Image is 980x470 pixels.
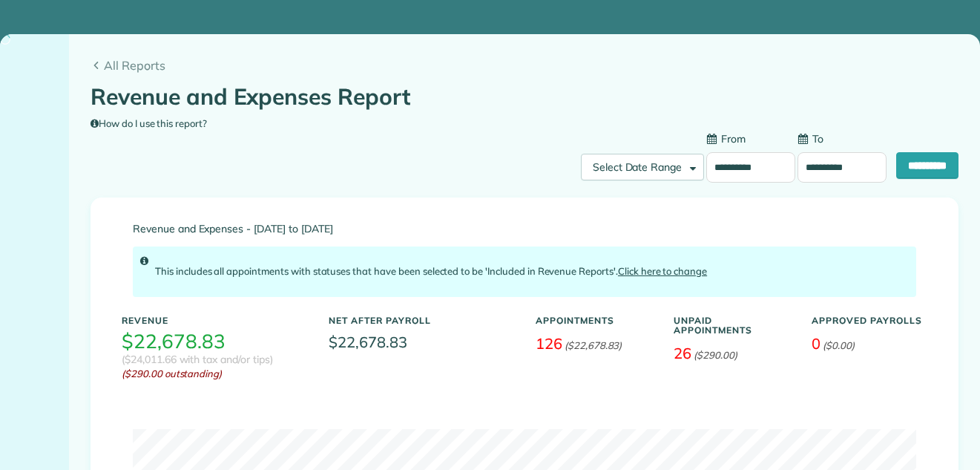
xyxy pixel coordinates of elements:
span: This includes all appointments with statuses that have been selected to be 'Included in Revenue R... [155,265,707,277]
h5: Unpaid Appointments [674,316,789,335]
span: 26 [674,344,691,362]
h5: Appointments [536,316,651,325]
em: ($0.00) [823,339,855,351]
h5: Approved Payrolls [812,316,927,325]
span: Revenue and Expenses - [DATE] to [DATE] [133,223,916,235]
h3: ($24,011.66 with tax and/or tips) [122,354,273,365]
span: Select Date Range [593,160,682,174]
a: How do I use this report? [91,117,207,129]
span: 0 [812,334,820,353]
h3: $22,678.83 [122,331,226,353]
h5: Net After Payroll [329,316,431,325]
span: 126 [536,334,562,353]
em: ($290.00) [694,349,737,361]
h1: Revenue and Expenses Report [91,85,947,109]
a: All Reports [91,56,958,74]
h5: Revenue [122,316,306,325]
button: Select Date Range [581,154,704,180]
label: To [798,131,823,146]
span: $22,678.83 [329,331,513,353]
span: All Reports [104,56,958,74]
a: Click here to change [618,265,707,277]
em: ($290.00 outstanding) [122,367,306,382]
em: ($22,678.83) [565,339,622,351]
label: From [706,131,746,146]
